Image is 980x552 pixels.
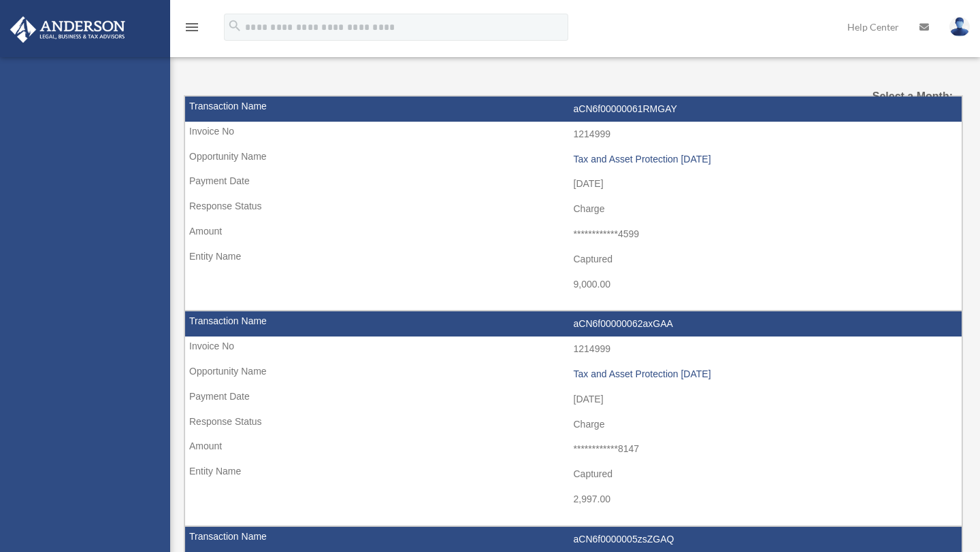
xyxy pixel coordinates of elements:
[185,247,962,273] td: Captured
[185,337,962,362] td: 1214999
[184,24,200,35] a: menu
[185,272,962,298] td: 9,000.00
[227,18,242,33] i: search
[185,462,962,487] td: Captured
[185,487,962,513] td: 2,997.00
[185,387,962,413] td: [DATE]
[185,196,962,222] td: Charge
[185,412,962,438] td: Charge
[843,87,953,106] label: Select a Month:
[185,171,962,197] td: [DATE]
[6,16,129,43] img: Anderson Advisors Platinum Portal
[949,17,970,37] img: User Pic
[185,311,962,337] td: aCN6f00000062axGAA
[574,368,955,380] div: Tax and Asset Protection [DATE]
[574,154,955,165] div: Tax and Asset Protection [DATE]
[184,19,200,35] i: menu
[185,122,962,148] td: 1214999
[185,97,962,122] td: aCN6f00000061RMGAY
